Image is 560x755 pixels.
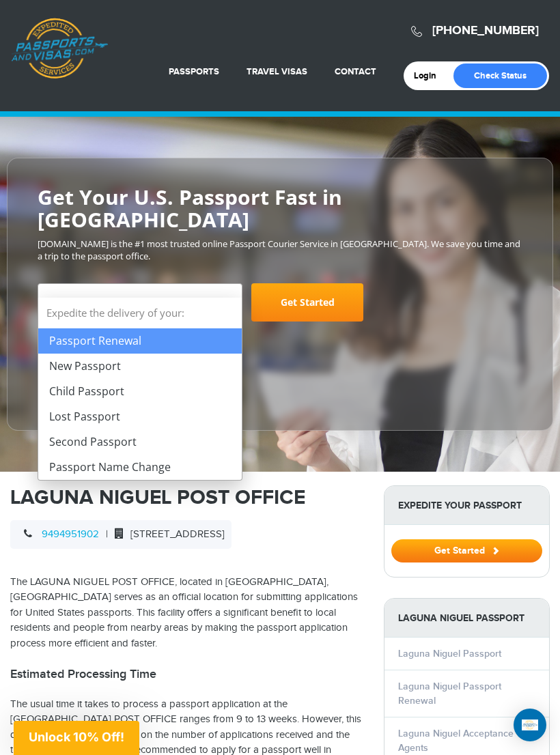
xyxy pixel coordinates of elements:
[384,599,549,638] strong: Laguna Niguel Passport
[48,289,228,327] span: Select Your Service
[398,728,514,754] a: Laguna Niguel Acceptance Agents
[398,648,501,659] a: Laguna Niguel Passport
[514,709,546,741] div: Open Intercom Messenger
[10,520,232,550] div: |
[38,328,242,354] li: Passport Renewal
[169,66,219,77] a: Passports
[38,186,522,231] h2: Get Your U.S. Passport Fast in [GEOGRAPHIC_DATA]
[10,667,363,682] h2: Estimated Processing Time
[38,298,242,480] li: Expedite the delivery of your:
[247,66,307,77] a: Travel Visas
[42,528,99,540] a: 9494951902
[10,485,363,510] h1: LAGUNA NIGUEL POST OFFICE
[14,721,139,755] div: Unlock 10% Off!
[38,455,242,480] li: Passport Name Change
[38,429,242,455] li: Second Passport
[391,539,542,562] button: Get Started
[11,18,108,79] a: Passports & [DOMAIN_NAME]
[10,575,363,652] p: The LAGUNA NIGUEL POST OFFICE, located in [GEOGRAPHIC_DATA], [GEOGRAPHIC_DATA] serves as an offic...
[414,70,446,81] a: Login
[38,354,242,379] li: New Passport
[335,66,376,77] a: Contact
[384,486,549,525] strong: Expedite Your Passport
[432,23,539,38] a: [PHONE_NUMBER]
[29,730,124,744] span: Unlock 10% Off!
[38,379,242,404] li: Child Passport
[48,296,158,311] span: Select Your Service
[38,404,242,429] li: Lost Passport
[453,63,547,88] a: Check Status
[398,681,501,707] a: Laguna Niguel Passport Renewal
[251,283,363,322] a: Get Started
[38,298,242,328] strong: Expedite the delivery of your:
[38,328,522,341] span: Starting at $199 + government fees
[108,528,225,540] span: [STREET_ADDRESS]
[38,283,242,322] span: Select Your Service
[38,238,522,263] p: [DOMAIN_NAME] is the #1 most trusted online Passport Courier Service in [GEOGRAPHIC_DATA]. We sav...
[391,545,542,556] a: Get Started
